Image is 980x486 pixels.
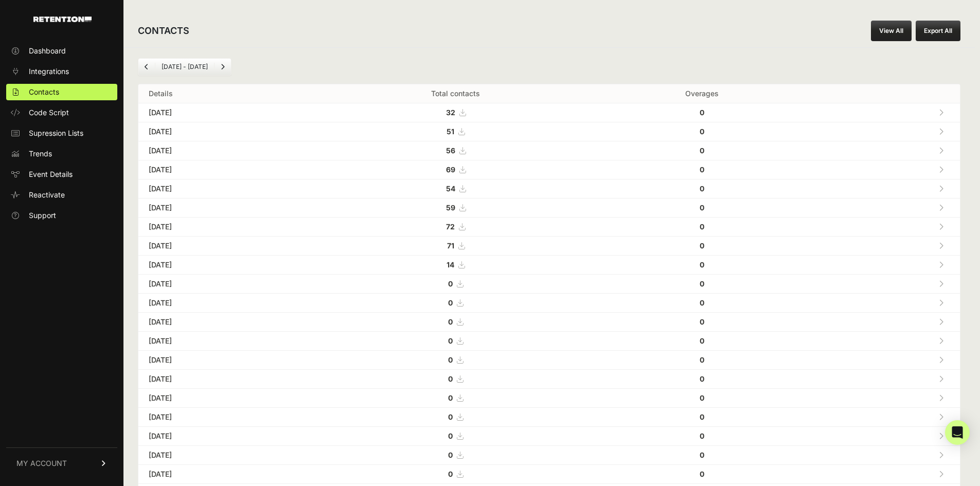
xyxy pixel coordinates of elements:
td: [DATE] [138,160,317,179]
a: 51 [447,127,465,136]
td: [DATE] [138,256,317,275]
td: [DATE] [138,141,317,160]
a: 14 [447,260,465,269]
span: Integrations [29,66,69,77]
strong: 0 [700,470,704,478]
strong: 0 [700,184,704,193]
td: [DATE] [138,465,317,484]
td: [DATE] [138,370,317,389]
strong: 0 [448,355,453,364]
strong: 0 [700,336,704,345]
strong: 0 [448,451,453,459]
strong: 0 [448,412,453,421]
strong: 14 [447,260,454,269]
a: Next [215,59,231,75]
a: MY ACCOUNT [6,447,117,479]
strong: 54 [446,184,455,193]
strong: 0 [448,279,453,288]
div: Open Intercom Messenger [945,420,970,445]
span: Reactivate [29,190,65,200]
a: 72 [446,222,465,231]
img: Retention.com [33,16,92,22]
strong: 0 [700,241,704,250]
a: Support [6,207,117,224]
td: [DATE] [138,408,317,427]
button: Export All [916,21,960,41]
strong: 0 [700,451,704,459]
a: 69 [446,165,466,174]
a: 32 [446,108,466,117]
a: Previous [138,59,155,75]
strong: 0 [448,470,453,478]
a: 56 [446,146,466,155]
a: View All [871,21,912,41]
strong: 0 [448,393,453,402]
strong: 71 [447,241,454,250]
strong: 0 [700,260,704,269]
li: [DATE] - [DATE] [155,63,214,71]
strong: 0 [700,222,704,231]
strong: 0 [700,393,704,402]
td: [DATE] [138,237,317,256]
strong: 0 [700,203,704,212]
strong: 0 [700,279,704,288]
td: [DATE] [138,313,317,332]
strong: 0 [700,355,704,364]
a: Reactivate [6,187,117,203]
strong: 32 [446,108,455,117]
strong: 69 [446,165,455,174]
strong: 51 [447,127,454,136]
strong: 0 [700,317,704,326]
td: [DATE] [138,446,317,465]
span: Event Details [29,169,73,179]
td: [DATE] [138,103,317,122]
strong: 0 [448,317,453,326]
td: [DATE] [138,427,317,446]
td: [DATE] [138,389,317,408]
a: Contacts [6,84,117,100]
h2: CONTACTS [138,24,189,38]
td: [DATE] [138,179,317,199]
td: [DATE] [138,294,317,313]
strong: 0 [448,336,453,345]
strong: 0 [700,165,704,174]
th: Total contacts [317,84,594,103]
a: Dashboard [6,43,117,59]
strong: 0 [700,431,704,440]
strong: 0 [700,298,704,307]
span: Supression Lists [29,128,83,138]
th: Overages [594,84,810,103]
strong: 0 [700,108,704,117]
td: [DATE] [138,218,317,237]
td: [DATE] [138,199,317,218]
a: Trends [6,146,117,162]
strong: 59 [446,203,455,212]
strong: 56 [446,146,455,155]
td: [DATE] [138,275,317,294]
strong: 0 [700,412,704,421]
a: 71 [447,241,465,250]
a: Supression Lists [6,125,117,141]
strong: 0 [448,374,453,383]
strong: 0 [448,431,453,440]
span: Support [29,210,56,221]
span: Contacts [29,87,59,97]
span: MY ACCOUNT [16,458,67,469]
strong: 0 [700,146,704,155]
a: 59 [446,203,466,212]
a: Event Details [6,166,117,183]
a: Integrations [6,63,117,80]
strong: 0 [700,374,704,383]
td: [DATE] [138,332,317,351]
span: Dashboard [29,46,66,56]
span: Trends [29,149,52,159]
td: [DATE] [138,122,317,141]
a: Code Script [6,104,117,121]
td: [DATE] [138,351,317,370]
strong: 72 [446,222,455,231]
a: 54 [446,184,466,193]
th: Details [138,84,317,103]
span: Code Script [29,107,69,118]
strong: 0 [700,127,704,136]
strong: 0 [448,298,453,307]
